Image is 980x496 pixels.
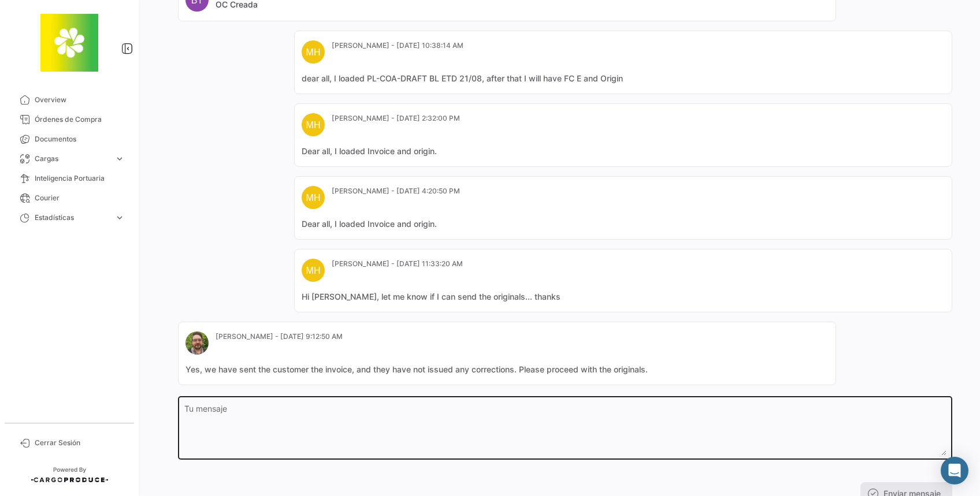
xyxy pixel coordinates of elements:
div: MH [302,113,325,136]
a: Inteligencia Portuaria [9,169,129,188]
img: SR.jpg [185,331,209,355]
a: Overview [9,90,129,110]
mat-card-content: Dear all, I loaded Invoice and origin. [302,146,945,157]
mat-card-subtitle: [PERSON_NAME] - [DATE] 10:38:14 AM [332,40,463,51]
span: Inteligencia Portuaria [35,173,125,184]
mat-card-content: Hi [PERSON_NAME], let me know if I can send the originals... thanks [302,291,945,303]
mat-card-content: Dear all, I loaded Invoice and origin. [302,218,945,230]
span: Cargas [35,154,110,164]
a: Órdenes de Compra [9,110,129,129]
mat-card-subtitle: [PERSON_NAME] - [DATE] 4:20:50 PM [332,186,460,196]
img: 8664c674-3a9e-46e9-8cba-ffa54c79117b.jfif [40,14,98,72]
mat-card-content: Yes, we have sent the customer the invoice, and they have not issued any corrections. Please proc... [185,364,829,375]
mat-card-subtitle: [PERSON_NAME] - [DATE] 9:12:50 AM [216,331,343,342]
span: Courier [35,193,125,203]
span: Documentos [35,134,125,144]
div: Abrir Intercom Messenger [941,457,968,484]
mat-card-subtitle: [PERSON_NAME] - [DATE] 11:33:20 AM [332,259,463,269]
div: MH [302,259,325,282]
span: expand_more [114,154,125,164]
span: Estadísticas [35,212,110,223]
span: Cerrar Sesión [35,438,125,448]
span: Overview [35,95,125,105]
mat-card-subtitle: [PERSON_NAME] - [DATE] 2:32:00 PM [332,113,460,124]
div: MH [302,40,325,64]
a: Documentos [9,129,129,149]
a: Courier [9,188,129,208]
span: expand_more [114,212,125,223]
span: Órdenes de Compra [35,114,125,125]
mat-card-content: dear all, I loaded PL-COA-DRAFT BL ETD 21/08, after that I will have FC E and Origin [302,73,945,84]
div: MH [302,186,325,209]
